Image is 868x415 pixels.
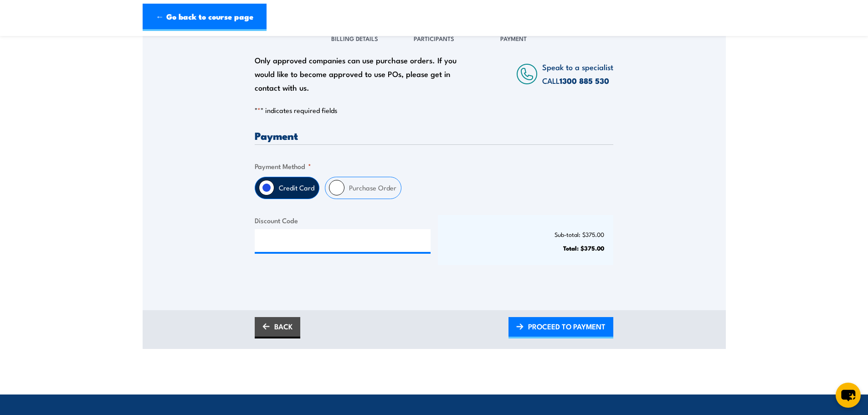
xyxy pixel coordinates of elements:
p: Sub-total: $375.00 [447,231,605,238]
p: " " indicates required fields [255,106,613,115]
label: Discount Code [255,215,431,225]
span: Billing Details [331,34,378,43]
strong: Total: $375.00 [563,243,604,252]
h3: Payment [255,130,613,141]
button: chat-button [836,383,861,408]
label: Purchase Order [344,177,401,199]
span: PROCEED TO PAYMENT [528,314,606,338]
legend: Payment Method [255,161,311,171]
label: Credit Card [274,177,319,199]
a: BACK [255,317,300,338]
span: Participants [414,34,454,43]
a: 1300 885 530 [560,75,609,87]
span: Speak to a specialist CALL [542,61,613,86]
span: Payment [500,34,527,43]
div: Only approved companies can use purchase orders. If you would like to become approved to use POs,... [255,53,462,94]
a: PROCEED TO PAYMENT [508,317,613,338]
a: ← Go back to course page [143,4,267,31]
